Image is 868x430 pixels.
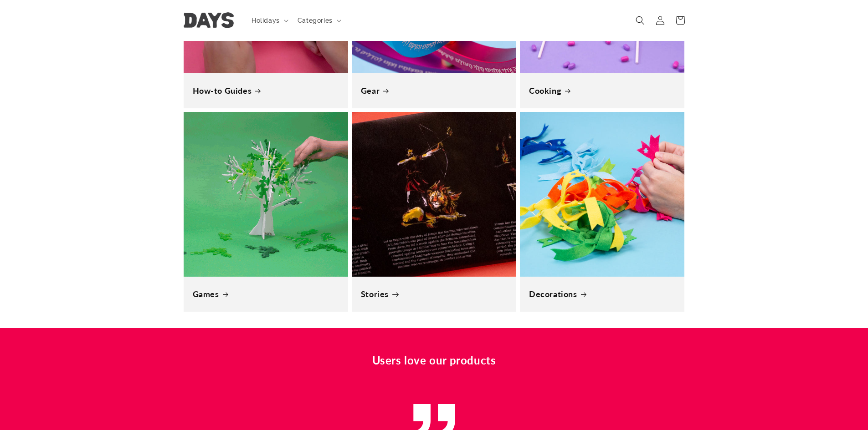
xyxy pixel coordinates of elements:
summary: Categories [292,11,345,30]
summary: Search [630,10,650,30]
summary: Holidays [246,11,292,30]
a: Cooking [529,86,675,96]
span: Categories [298,16,333,25]
a: Decorations [529,289,675,299]
a: Stories [361,289,507,299]
a: How-to Guides [193,86,339,96]
img: Days United [184,13,234,29]
a: Gear [361,86,507,96]
a: Games [193,289,339,299]
span: Holidays [252,16,280,25]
